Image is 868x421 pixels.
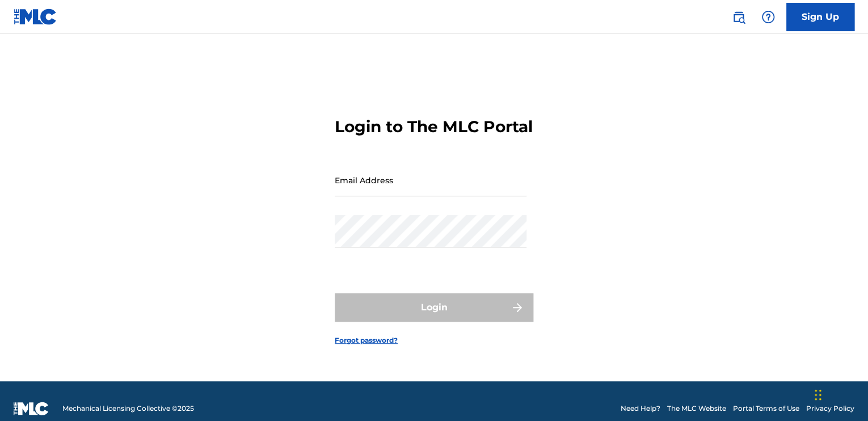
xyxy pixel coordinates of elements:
a: Sign Up [786,3,854,31]
iframe: Chat Widget [811,367,868,421]
img: help [761,10,775,24]
img: MLC Logo [14,9,57,25]
a: Forgot password? [335,335,398,346]
img: search [732,10,745,24]
a: Public Search [727,6,750,28]
img: logo [14,402,49,415]
a: Portal Terms of Use [733,403,799,414]
a: The MLC Website [667,403,726,414]
div: Help [757,6,779,28]
span: Mechanical Licensing Collective © 2025 [62,403,194,414]
a: Need Help? [621,403,660,414]
a: Privacy Policy [806,403,854,414]
h3: Login to The MLC Portal [335,117,533,137]
div: Drag [815,378,821,412]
